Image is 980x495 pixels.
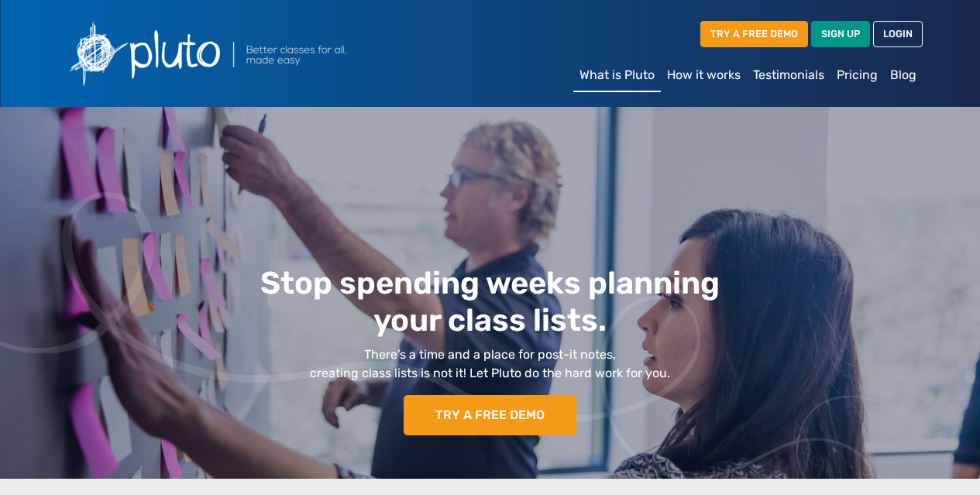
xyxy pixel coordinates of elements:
a: Blog [884,60,923,91]
p: There’s a time and a place for post-it notes, creating class lists is not it! Let Pluto do the ha... [147,345,834,383]
a: TRY A FREE DEMO [404,395,576,435]
h1: Stop spending weeks planning your class lists. [147,265,834,339]
a: LOGIN [873,21,923,46]
a: What is Pluto [573,60,661,92]
a: How it works [661,60,747,91]
a: Testimonials [747,60,830,91]
a: SIGN UP [811,21,870,46]
img: Pluto logo with the text Better classes for all, made easy [58,12,430,95]
a: TRY A FREE DEMO [700,21,808,46]
a: Pricing [830,60,884,91]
